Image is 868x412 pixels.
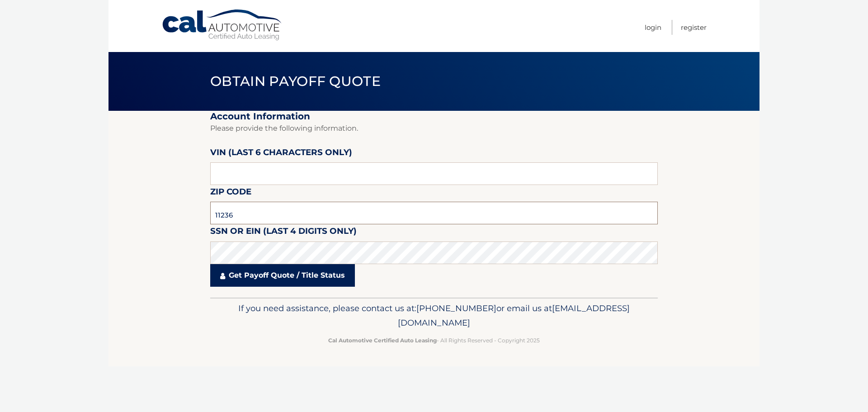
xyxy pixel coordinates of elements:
[210,264,355,287] a: Get Payoff Quote / Title Status
[216,336,652,345] p: - All Rights Reserved - Copyright 2025
[210,122,658,135] p: Please provide the following information.
[210,185,251,202] label: Zip Code
[681,20,707,35] a: Register
[216,301,652,330] p: If you need assistance, please contact us at: or email us at
[210,224,357,241] label: SSN or EIN (last 4 digits only)
[210,111,658,122] h2: Account Information
[161,9,283,41] a: Cal Automotive
[210,146,352,162] label: VIN (last 6 characters only)
[210,73,381,90] span: Obtain Payoff Quote
[645,20,661,35] a: Login
[328,337,437,344] strong: Cal Automotive Certified Auto Leasing
[416,303,496,313] span: [PHONE_NUMBER]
